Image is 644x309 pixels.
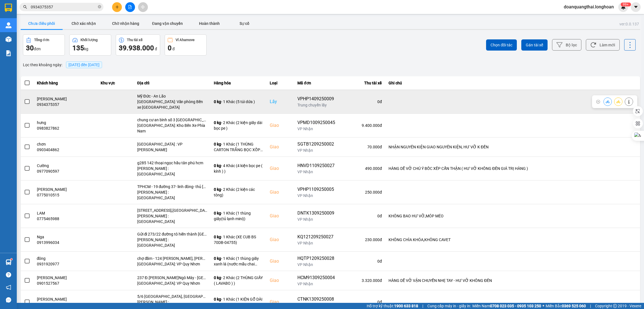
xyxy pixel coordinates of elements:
[367,303,418,309] span: Hỗ trợ kỹ thuật:
[214,275,263,286] div: - 2 Khác (2 THÙNG GIẤY ( LAVABO ) )
[586,39,620,51] button: Làm mới
[342,166,382,171] div: 490.000 đ
[137,208,207,213] div: [STREET_ADDRESS],[GEOGRAPHIC_DATA](địa chỉ cũ)
[26,44,34,52] span: 30
[297,296,335,303] div: CTNK1309250008
[214,235,221,239] span: 0 kg
[270,165,291,172] div: Giao
[342,144,382,150] div: 70.000 đ
[521,39,548,51] button: Gán tài xế
[98,5,101,8] span: close-circle
[297,234,335,240] div: KQ121209250027
[44,19,112,29] span: CÔNG TY TNHH CHUYỂN PHÁT NHANH BẢO AN
[15,19,30,24] strong: CSKH:
[137,184,207,189] div: TPHCM - 19 đường 37- linh đông- thủ [GEOGRAPHIC_DATA]
[97,76,134,90] th: Khu vực
[422,303,423,309] span: |
[342,189,382,195] div: 250.000 đ
[37,302,94,308] div: 0328218785
[137,256,207,261] div: chợ đầm - 124 [PERSON_NAME], [PERSON_NAME], [GEOGRAPHIC_DATA], [GEOGRAPHIC_DATA]
[297,126,335,132] div: VP Nhận
[137,275,207,281] div: 237 Đ.[PERSON_NAME]Ngô Mây - [GEOGRAPHIC_DATA] - [GEOGRAPHIC_DATA]
[543,305,544,307] span: ⚪️
[613,304,617,308] span: copyright
[37,163,94,168] div: Cường
[214,163,263,174] div: - 4 Khác (4 kiện bọc pe ( kính ) )
[137,294,207,299] div: 5/6 [GEOGRAPHIC_DATA], [GEOGRAPHIC_DATA], xã [GEOGRAPHIC_DATA], [GEOGRAPHIC_DATA].
[34,76,97,90] th: Khách hàng
[394,304,418,308] strong: 1900 633 818
[214,297,221,301] span: 0 kg
[168,44,203,53] div: đ
[389,237,637,243] div: KHÔNG CHÌA KHÓA,KHÔNG CAVET
[342,258,382,264] div: 0 đ
[214,120,263,131] div: - 2 Khác (2 kiện giấy dài bọc pe )
[389,144,637,150] div: NHẬN NGUYÊN KIỆN GIAO NGUYÊN KIỆN, HƯ VỠ K ĐỀN
[6,285,11,290] span: notification
[176,38,195,42] div: Ví Ahamove
[37,11,115,17] span: Ngày in phiếu: 16:20 ngày
[270,122,291,129] div: Giao
[342,278,382,283] div: 3.320.000 đ
[34,38,49,42] div: Tổng đơn
[546,303,586,309] span: Miền Bắc
[37,296,94,302] div: [PERSON_NAME]
[297,281,335,287] div: VP Nhận
[37,187,94,192] div: [PERSON_NAME]
[98,4,101,10] span: close-circle
[23,34,65,56] button: Tổng đơn30đơn
[294,76,338,90] th: Mã đơn
[562,304,586,308] strong: 0369 525 060
[6,50,11,56] img: solution-icon
[214,256,221,261] span: 0 kg
[490,304,541,308] strong: 0708 023 035 - 0935 103 250
[125,2,135,12] button: file-add
[297,274,335,281] div: HCM91309250004
[80,38,98,42] div: Khối lượng
[214,99,221,104] span: 0 kg
[270,144,291,150] div: Giao
[270,98,291,105] div: Lấy
[214,163,221,168] span: 0 kg
[297,186,335,193] div: VPHP1109250005
[389,166,637,171] div: HÀNG DỄ VỠ CHÚ Ý BỐC XẾP CẨN THẬN ( HƯ VỠ KHÔNG ĐỀN GIÁ TRỊ HÀNG )
[633,4,638,9] span: caret-down
[214,142,221,146] span: 0 kg
[37,192,94,198] div: 0775010515
[297,217,335,222] div: VP Nhận
[297,148,335,153] div: VP Nhận
[115,5,119,9] span: plus
[552,39,581,51] button: Bộ lọc
[389,278,637,283] div: HÀNG DỄ VỠ VẬN CHUYỂN NHẸ TAY - HƯ VỠ KHÔNG ĐỀN
[165,34,207,56] button: Ví Ahamove0 đ
[214,234,263,245] div: - 1 Khác (XE CUB BS 70DB-04755)
[214,99,263,104] div: - 1 Khác (5 túi dứa )
[37,234,94,240] div: Nga
[297,102,335,108] div: Trung chuyển lấy
[26,44,62,53] div: đơn
[590,303,591,309] span: |
[137,123,207,134] div: [GEOGRAPHIC_DATA]: Kho Bến Xe Phía Nam
[39,3,113,10] strong: PHIẾU DÁN LÊN HÀNG
[214,256,263,267] div: - 1 Khác (1 thùng giấy xanh lá (nước mẫu chai nhựa))
[119,44,154,52] span: 39.938.000
[137,237,207,248] div: [PERSON_NAME] : [GEOGRAPHIC_DATA]
[297,262,335,267] div: VP Nhận
[214,275,221,280] span: 0 kg
[297,193,335,198] div: VP Nhận
[297,303,335,308] div: VP Nhận
[297,119,335,126] div: VPMD1009250045
[37,141,94,147] div: chơn
[270,213,291,219] div: Giao
[37,102,94,107] div: 0934375357
[559,3,618,10] span: doanquangthai.longhoan
[23,5,27,9] span: search
[37,240,94,245] div: 0913996034
[37,120,94,125] div: hưng
[266,76,294,90] th: Loại
[137,117,207,123] div: chung cư an bình số 3 [GEOGRAPHIC_DATA]
[137,93,207,99] div: Mỹ Đức - An Lão
[112,2,122,12] button: plus
[66,61,102,68] span: [DATE] đến [DATE]
[37,96,94,102] div: [PERSON_NAME]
